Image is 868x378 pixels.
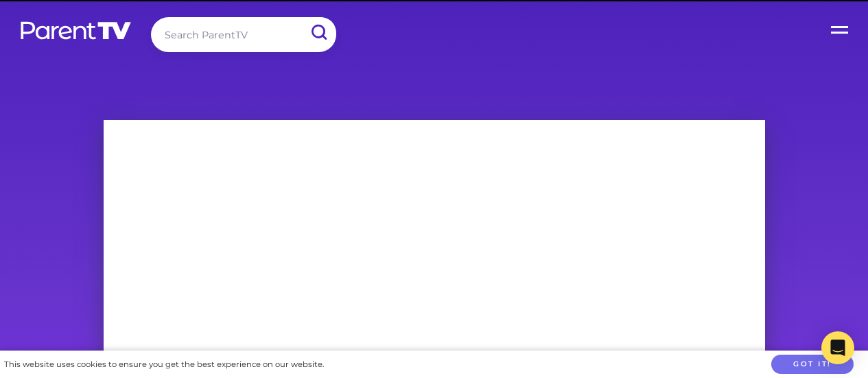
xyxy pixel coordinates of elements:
[4,357,324,372] div: This website uses cookies to ensure you get the best experience on our website.
[301,17,336,48] input: Submit
[821,331,854,364] div: Open Intercom Messenger
[19,21,132,40] img: parenttv-logo-white.4c85aaf.svg
[151,17,336,52] input: Search ParentTV
[771,355,854,375] button: Got it!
